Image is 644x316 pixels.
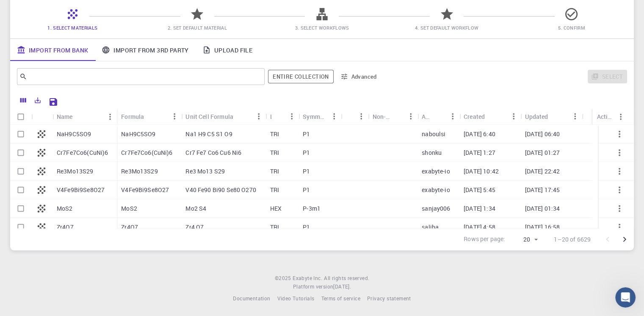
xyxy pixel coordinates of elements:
button: Menu [614,110,627,124]
button: Sort [485,110,498,123]
p: TRI [270,186,279,194]
button: Sort [345,110,359,123]
p: Cr7Fe7Co6(CuNi)6 [57,148,108,157]
span: 3. Select Workflows [295,25,349,31]
div: Non-periodic [368,108,417,125]
button: Menu [568,110,582,123]
div: Created [459,108,520,125]
div: Unit Cell Formula [185,108,233,125]
div: 20 [509,234,540,246]
iframe: Intercom live chat [615,287,636,308]
div: Icon [31,108,53,125]
a: Import From Bank [10,39,95,61]
div: Updated [525,108,548,125]
button: Sort [144,110,158,123]
p: TRI [270,130,279,138]
a: Import From 3rd Party [95,39,195,61]
div: Account [422,108,432,125]
button: Entire collection [268,70,333,83]
p: TRI [270,223,279,231]
div: Non-periodic [372,108,390,125]
p: exabyte-io [422,167,450,176]
p: [DATE] 01:27 [525,148,560,157]
div: Name [57,108,73,125]
p: HEX [270,204,282,213]
div: Updated [520,108,581,125]
span: Video Tutorials [277,295,314,302]
button: Sort [432,110,446,123]
p: [DATE] 06:40 [525,130,560,138]
p: NaH9C5SO9 [121,130,155,138]
p: V40 Fe90 Bi90 Se80 O270 [185,186,256,194]
span: Privacy statement [367,295,411,302]
p: Re3Mo13S29 [121,167,158,176]
span: [DATE] . [333,283,351,290]
div: Account [417,108,459,125]
p: V4Fe9Bi9Se8O27 [121,186,169,194]
p: NaH9C5SO9 [57,130,91,138]
button: Advanced [337,70,381,83]
button: Sort [548,110,561,123]
button: Menu [327,110,341,123]
p: Re3Mo13S29 [57,167,94,176]
div: Symmetry [299,108,341,125]
span: © 2025 [275,274,293,283]
div: Actions [597,108,614,125]
p: [DATE] 10:42 [464,167,499,176]
div: Actions [592,108,627,125]
p: P1 [303,148,310,157]
p: Zr4O7 [57,223,74,231]
p: [DATE] 16:58 [525,223,560,231]
span: Terms of service [321,295,360,302]
div: Unit Cell Formula [181,108,265,125]
span: All rights reserved. [324,274,369,283]
a: Exabyte Inc. [293,274,322,283]
div: Formula [117,108,181,125]
p: [DATE] 17:45 [525,186,560,194]
p: MoS2 [57,204,73,213]
p: 1–20 of 6629 [554,235,591,244]
span: Platform version [293,283,333,291]
button: Menu [507,110,520,123]
button: Sort [390,110,404,123]
a: Upload File [196,39,259,61]
div: Created [464,108,485,125]
p: P-3m1 [303,204,321,213]
p: [DATE] 4:58 [464,223,495,231]
button: Menu [404,110,417,123]
button: Sort [233,110,247,123]
button: Export [30,93,45,107]
a: Video Tutorials [277,294,314,303]
p: [DATE] 01:34 [525,204,560,213]
div: Lattice [266,108,299,125]
button: Save Explorer Settings [45,93,62,110]
p: Rows per page: [464,235,505,245]
p: exabyte-io [422,186,450,194]
p: MoS2 [121,204,137,213]
p: Cr7Fe7Co6(CuNi)6 [121,148,172,157]
p: P1 [303,223,310,231]
p: [DATE] 22:42 [525,167,560,176]
button: Go to next page [616,231,633,248]
span: Support [17,6,47,14]
a: Documentation [233,294,270,303]
div: Name [53,108,117,125]
button: Menu [354,110,368,123]
p: TRI [270,148,279,157]
p: Zr4O7 [121,223,138,231]
a: [DATE]. [333,283,351,291]
p: naboulsi [422,130,445,138]
p: [DATE] 1:34 [464,204,495,213]
p: [DATE] 6:40 [464,130,495,138]
span: 1. Select Materials [47,25,97,31]
p: Zr4 O7 [185,223,204,231]
span: 2. Set Default Material [168,25,227,31]
button: Sort [73,110,86,124]
p: Na1 H9 C5 S1 O9 [185,130,232,138]
p: P1 [303,130,310,138]
div: Tags [341,108,368,125]
p: Mo2 S4 [185,204,206,213]
span: 5. Confirm [558,25,585,31]
div: Formula [121,108,144,125]
a: Terms of service [321,294,360,303]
